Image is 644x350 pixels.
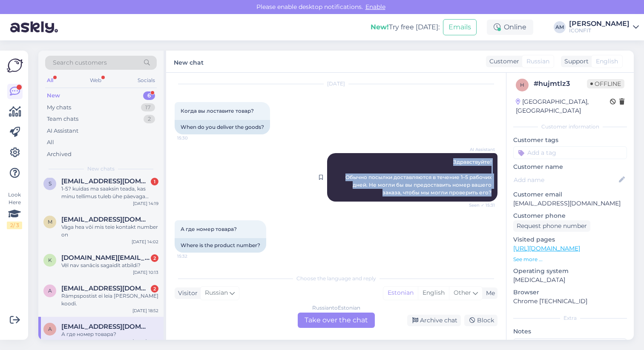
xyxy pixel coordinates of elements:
[181,226,237,232] span: А где номер товара?
[61,323,150,330] span: alatichomirova76@gmail.com
[513,235,627,244] p: Visited pages
[61,185,158,200] div: 1-5? kuidas ma saaksin teada, kas minu tellimus tuleb ühe päevaga [PERSON_NAME] või läheb aega tö...
[151,178,158,185] div: 1
[175,80,497,88] div: [DATE]
[87,165,115,173] span: New chats
[175,238,266,253] div: Where is the product number?
[151,285,158,293] div: 2
[526,57,549,66] span: Russian
[61,262,158,269] div: Vēl nav sanācis sagaidīt atbildi?
[143,91,155,100] div: 6
[463,146,495,153] span: AI Assistant
[371,22,440,32] div: Try free [DATE]:
[454,289,471,296] span: Other
[181,108,254,114] span: Когда вы лоставите товар?
[554,21,566,33] div: AM
[298,313,375,328] div: Take over the chat
[513,327,627,336] p: Notes
[487,20,533,35] div: Online
[486,57,519,66] div: Customer
[513,276,627,285] p: [MEDICAL_DATA]
[175,275,497,282] div: Choose the language and reply
[47,150,72,159] div: Archived
[513,136,627,145] p: Customer tags
[587,79,624,88] span: Offline
[7,191,22,229] div: Look Here
[513,297,627,306] p: Chrome [TECHNICAL_ID]
[53,58,107,67] span: Search customers
[47,138,54,147] div: All
[513,314,627,322] div: Extra
[47,91,60,100] div: New
[516,97,610,115] div: [GEOGRAPHIC_DATA], [GEOGRAPHIC_DATA]
[513,288,627,297] p: Browser
[569,20,639,34] a: [PERSON_NAME]ICONFIT
[49,180,52,187] span: s
[205,288,228,298] span: Russian
[133,269,158,276] div: [DATE] 10:13
[61,254,150,262] span: kristians.gersebeks.biz@gmail.com
[513,123,627,131] div: Customer information
[513,190,627,199] p: Customer email
[177,135,209,141] span: 15:30
[61,216,150,223] span: meeliskask88@gmail.com
[520,82,524,88] span: h
[312,304,360,312] div: Russian to Estonian
[47,127,78,135] div: AI Assistant
[151,254,158,262] div: 2
[596,57,618,66] span: English
[141,103,155,112] div: 17
[513,256,627,263] p: See more ...
[7,222,22,229] div: 2 / 3
[383,287,418,299] div: Estonian
[483,289,495,298] div: Me
[45,75,55,86] div: All
[133,200,158,207] div: [DATE] 14:19
[61,177,150,185] span: sirje.saimre@gmail.com
[132,338,158,344] div: [DATE] 15:32
[569,27,630,34] div: ICONFIT
[534,79,587,89] div: # hujmtlz3
[371,23,389,31] b: New!
[513,199,627,208] p: [EMAIL_ADDRESS][DOMAIN_NAME]
[463,202,495,208] span: Seen ✓ 15:31
[569,20,630,27] div: [PERSON_NAME]
[132,239,158,245] div: [DATE] 14:02
[175,289,198,298] div: Visitor
[48,287,52,294] span: a
[418,287,449,299] div: English
[48,326,52,332] span: a
[363,3,388,11] span: Enable
[514,175,617,185] input: Add name
[443,19,477,35] button: Emails
[132,307,158,314] div: [DATE] 18:52
[47,115,78,123] div: Team chats
[144,115,155,123] div: 2
[513,146,627,159] input: Add a tag
[61,292,158,307] div: Rämpspostist ei leia [PERSON_NAME] koodi.
[175,120,270,134] div: When do you deliver the goods?
[513,267,627,276] p: Operating system
[61,285,150,292] span: andri.jyrisson@gmail.com
[61,330,158,338] div: А где номер товара?
[48,219,52,225] span: m
[88,75,103,86] div: Web
[7,57,23,74] img: Askly Logo
[464,315,497,326] div: Block
[407,315,461,326] div: Archive chat
[345,159,493,196] span: Здравствуйте! Обычно посылки доставляются в течение 1–5 рабочих дней. Не могли бы вы предоставить...
[561,57,589,66] div: Support
[177,253,209,259] span: 15:32
[513,162,627,171] p: Customer name
[174,56,204,67] label: New chat
[61,223,158,239] div: Väga hea või mis teie kontakt number on
[48,257,52,263] span: k
[513,211,627,220] p: Customer phone
[136,75,157,86] div: Socials
[47,103,71,112] div: My chats
[513,245,580,252] a: [URL][DOMAIN_NAME]
[513,220,590,232] div: Request phone number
